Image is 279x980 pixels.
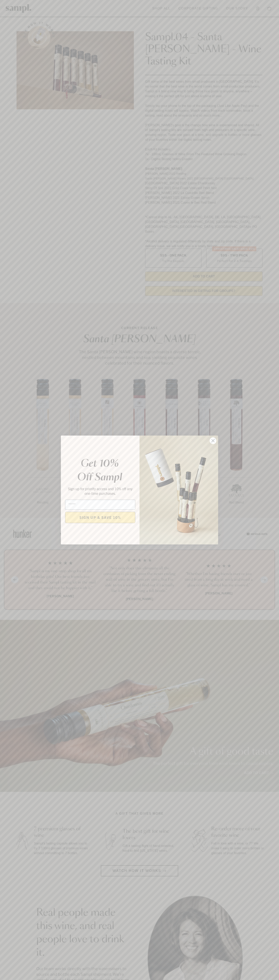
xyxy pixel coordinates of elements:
input: Email [65,500,135,510]
button: SIGN UP & SAVE 10% [65,512,135,523]
img: 96933287-25a1-481a-a6d8-4dd623390dc6.png [139,436,218,544]
span: Sign up for priority access and 10% off any one-time purchases. [68,486,132,496]
button: Close dialog [209,437,217,444]
em: Get 10% Off Sampl [77,459,122,482]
